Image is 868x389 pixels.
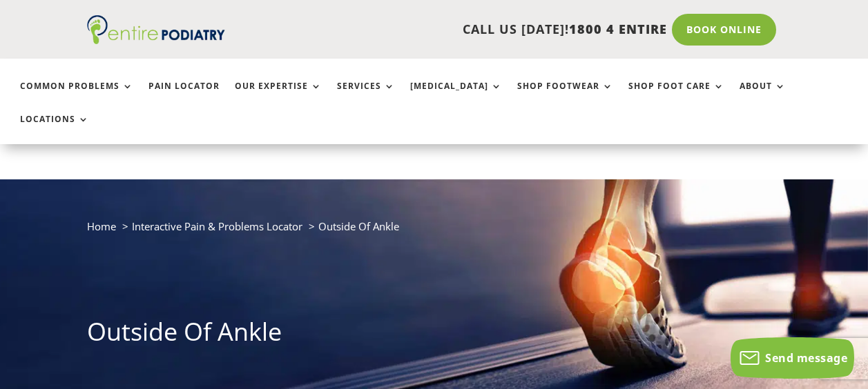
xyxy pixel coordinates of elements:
[132,219,302,233] a: Interactive Pain & Problems Locator
[87,219,116,233] a: Home
[87,15,225,44] img: logo (1)
[87,33,225,47] a: Entire Podiatry
[318,219,399,233] span: Outside Of Ankle
[517,81,613,111] a: Shop Footwear
[20,81,133,111] a: Common Problems
[87,315,782,356] h1: Outside Of Ankle
[765,350,847,366] span: Send message
[148,81,220,111] a: Pain Locator
[87,217,782,246] nav: breadcrumb
[740,81,786,111] a: About
[20,114,89,144] a: Locations
[731,337,854,379] button: Send message
[410,81,502,111] a: [MEDICAL_DATA]
[628,81,724,111] a: Shop Foot Care
[569,21,667,37] span: 1800 4 ENTIRE
[242,21,667,39] p: CALL US [DATE]!
[235,81,322,111] a: Our Expertise
[337,81,395,111] a: Services
[672,14,776,46] a: Book Online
